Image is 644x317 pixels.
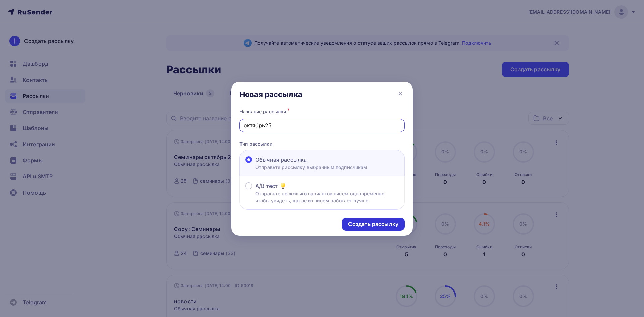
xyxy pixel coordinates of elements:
p: Отправьте рассылку выбранным подписчикам [255,164,367,171]
p: Отправьте несколько вариантов писем одновременно, чтобы увидеть, какое из писем работает лучше [255,190,399,204]
div: Название рассылки [239,107,405,116]
span: Обычная рассылка [255,156,307,164]
p: Тип рассылки [239,140,405,147]
div: Создать рассылку [348,220,398,228]
div: Новая рассылка [239,90,302,99]
input: Придумайте название рассылки [244,121,401,129]
span: A/B тест [255,182,278,190]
